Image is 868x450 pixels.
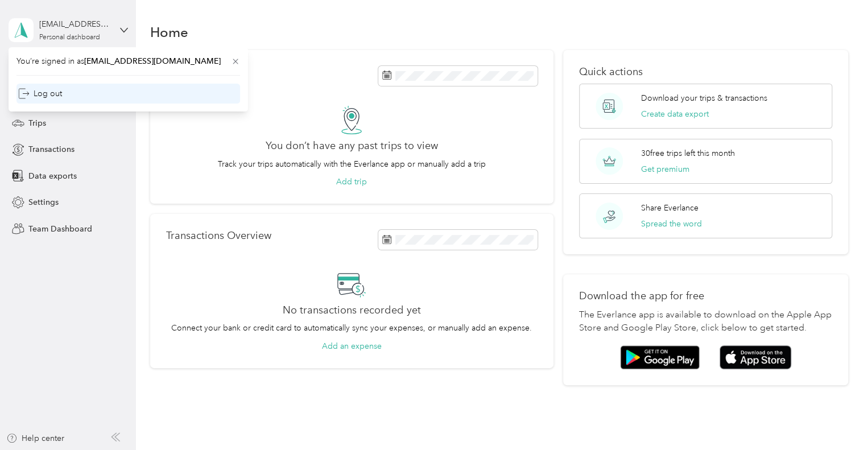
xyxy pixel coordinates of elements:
[641,108,709,120] button: Create data export
[28,223,92,235] span: Team Dashboard
[579,290,832,302] p: Download the app for free
[18,88,62,100] div: Log out
[39,34,100,41] div: Personal dashboard
[720,345,791,370] img: App store
[641,147,735,159] p: 30 free trips left this month
[6,432,64,444] button: Help center
[171,322,532,334] p: Connect your bank or credit card to automatically sync your expenses, or manually add an expense.
[39,18,110,30] div: [EMAIL_ADDRESS][DOMAIN_NAME]
[28,143,75,155] span: Transactions
[336,176,367,188] button: Add trip
[166,230,271,242] p: Transactions Overview
[283,304,421,316] h2: No transactions recorded yet
[641,218,702,230] button: Spread the word
[641,163,689,175] button: Get premium
[28,117,46,129] span: Trips
[579,66,832,78] p: Quick actions
[641,92,767,104] p: Download your trips & transactions
[28,170,77,182] span: Data exports
[218,158,486,170] p: Track your trips automatically with the Everlance app or manually add a trip
[579,308,832,336] p: The Everlance app is available to download on the Apple App Store and Google Play Store, click be...
[84,56,221,66] span: [EMAIL_ADDRESS][DOMAIN_NAME]
[322,340,382,352] button: Add an expense
[266,140,438,152] h2: You don’t have any past trips to view
[641,202,698,214] p: Share Everlance
[620,345,700,369] img: Google play
[150,26,188,38] h1: Home
[804,386,868,450] iframe: Everlance-gr Chat Button Frame
[28,196,59,208] span: Settings
[16,55,240,67] span: You’re signed in as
